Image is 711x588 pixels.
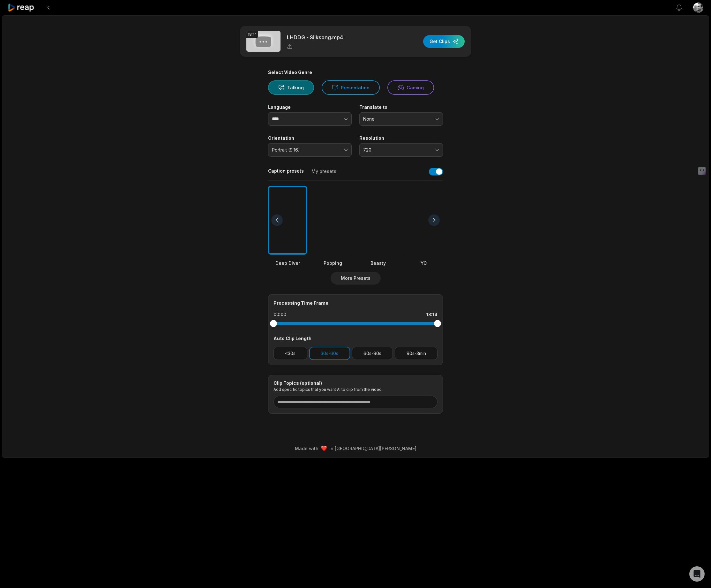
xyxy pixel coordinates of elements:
button: None [359,112,443,126]
button: <30s [273,347,307,360]
button: 90s-3min [395,347,438,360]
button: Caption presets [268,168,304,180]
button: 720 [359,143,443,157]
label: Translate to [359,104,443,110]
label: Language [268,104,352,110]
div: Made with in [GEOGRAPHIC_DATA][PERSON_NAME] [8,445,703,452]
div: 18:14 [426,311,438,318]
p: LHDDG - Silksong.mp4 [287,33,343,41]
div: YC [404,260,443,266]
div: Beasty [359,260,398,266]
div: Select Video Genre [268,70,443,75]
button: Talking [268,80,314,95]
div: Popping [313,260,352,266]
div: Clip Topics (optional) [273,380,438,386]
div: 00:00 [273,311,286,318]
img: heart emoji [321,446,327,451]
label: Orientation [268,135,352,141]
span: None [363,116,430,122]
button: 30s-60s [309,347,350,360]
button: Get Clips [423,35,465,48]
span: 720 [363,147,430,153]
span: Portrait (9:16) [272,147,339,153]
button: Portrait (9:16) [268,143,352,157]
div: Auto Clip Length [273,335,438,342]
button: 60s-90s [352,347,393,360]
p: Add specific topics that you want AI to clip from the video. [273,387,438,392]
label: Resolution [359,135,443,141]
button: More Presets [331,272,381,285]
div: Open Intercom Messenger [689,566,705,582]
div: Deep Diver [268,260,307,266]
button: My presets [311,168,336,180]
button: Gaming [387,80,434,95]
div: Processing Time Frame [273,300,438,306]
div: 18:14 [246,31,258,38]
button: Presentation [322,80,380,95]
